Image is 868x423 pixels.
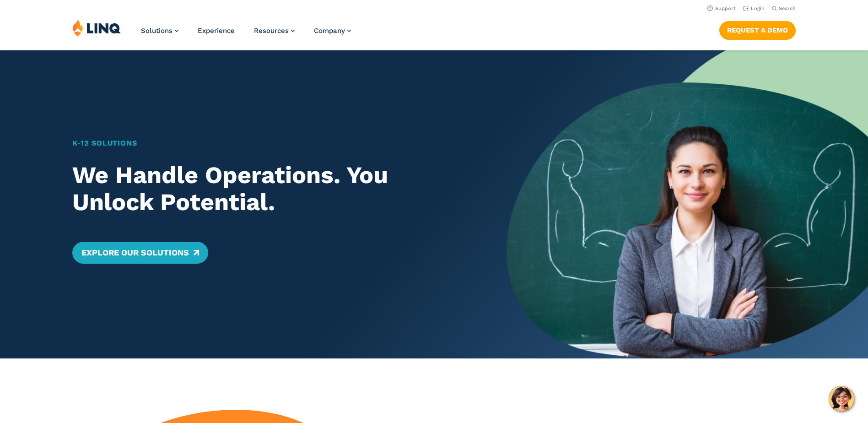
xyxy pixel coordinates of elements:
[314,27,345,35] span: Company
[72,242,208,264] a: Explore Our Solutions
[254,27,289,35] span: Resources
[719,19,796,39] nav: Button Navigation
[254,27,295,35] a: Resources
[779,5,796,11] span: Search
[743,5,765,11] a: Login
[141,19,351,49] nav: Primary Navigation
[141,27,173,35] span: Solutions
[314,27,351,35] a: Company
[198,27,235,35] a: Experience
[829,386,854,412] button: Hello, have a question? Let’s chat.
[507,50,868,358] img: Home Banner
[772,5,796,12] button: Open Search Bar
[719,21,796,39] a: Request a Demo
[72,19,121,37] img: LINQ | K‑12 Software
[72,162,471,217] h2: We Handle Operations. You Unlock Potential.
[141,27,178,35] a: Solutions
[707,5,736,11] a: Support
[72,138,471,149] h1: K‑12 Solutions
